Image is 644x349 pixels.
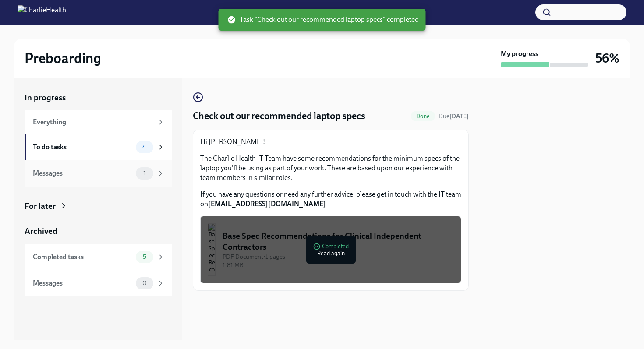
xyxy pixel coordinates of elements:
[138,254,152,260] span: 5
[449,113,469,120] strong: [DATE]
[33,278,132,288] div: Messages
[223,261,454,269] div: 1.81 MB
[208,223,216,276] img: Base Spec Recommendations for Clinical Independent Contractors
[25,270,172,296] a: Messages0
[200,216,461,283] button: Base Spec Recommendations for Clinical Independent ContractorsPDF Document•1 pages1.81 MBComplete...
[439,112,469,120] span: September 3rd, 2025 08:00
[33,117,153,127] div: Everything
[25,244,172,270] a: Completed tasks5
[595,50,619,66] h3: 56%
[25,201,172,212] a: For later
[193,109,365,123] h4: Check out our recommended laptop specs
[200,190,461,209] p: If you have any questions or need any further advice, please get in touch with the IT team on
[18,5,66,19] img: CharlieHealth
[200,137,461,147] p: Hi [PERSON_NAME]!
[25,49,101,67] h2: Preboarding
[223,230,454,253] div: Base Spec Recommendations for Clinical Independent Contractors
[223,253,454,261] div: PDF Document • 1 pages
[137,144,152,150] span: 4
[411,113,435,120] span: Done
[25,110,172,134] a: Everything
[208,200,326,208] strong: [EMAIL_ADDRESS][DOMAIN_NAME]
[33,169,132,178] div: Messages
[439,113,469,120] span: Due
[137,280,152,286] span: 0
[227,15,419,25] span: Task "Check out our recommended laptop specs" completed
[33,252,132,262] div: Completed tasks
[25,92,172,103] a: In progress
[200,154,461,183] p: The Charlie Health IT Team have some recommendations for the minimum specs of the laptop you'll b...
[25,226,172,237] a: Archived
[501,49,538,59] strong: My progress
[33,142,132,152] div: To do tasks
[138,170,151,176] span: 1
[25,134,172,160] a: To do tasks4
[25,160,172,187] a: Messages1
[25,201,56,212] div: For later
